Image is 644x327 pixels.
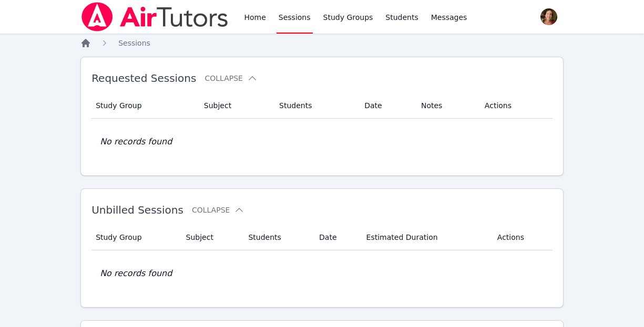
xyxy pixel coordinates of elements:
[491,225,553,250] th: Actions
[118,38,150,48] a: Sessions
[478,93,553,119] th: Actions
[192,205,244,215] button: Collapse
[91,119,553,165] td: No records found
[313,225,360,250] th: Date
[80,2,229,31] img: Air Tutors
[91,93,198,119] th: Study Group
[91,72,196,85] span: Requested Sessions
[80,38,564,48] nav: Breadcrumb
[431,12,467,23] span: Messages
[91,204,183,216] span: Unbilled Sessions
[91,225,179,250] th: Study Group
[358,93,415,119] th: Date
[118,39,150,47] span: Sessions
[273,93,358,119] th: Students
[198,93,273,119] th: Subject
[415,93,478,119] th: Notes
[242,225,313,250] th: Students
[360,225,491,250] th: Estimated Duration
[91,250,553,297] td: No records found
[205,73,257,83] button: Collapse
[180,225,242,250] th: Subject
